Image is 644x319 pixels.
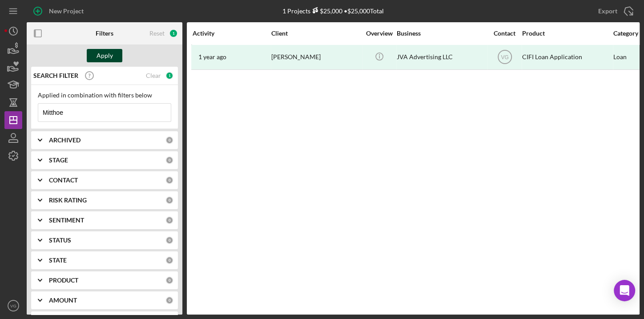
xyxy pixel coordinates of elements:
[49,217,84,224] b: SENTIMENT
[49,137,80,144] b: ARCHIVED
[198,53,226,61] time: 2024-08-29 20:52
[169,29,178,38] div: 1
[149,30,165,37] div: Reset
[49,297,77,304] b: AMOUNT
[165,236,173,244] div: 0
[522,45,611,69] div: CIFI Loan Application
[165,196,173,204] div: 0
[49,237,71,244] b: STATUS
[193,30,270,37] div: Activity
[165,256,173,264] div: 0
[165,136,173,144] div: 0
[271,30,360,37] div: Client
[589,2,640,20] button: Export
[282,7,384,15] div: 1 Projects • $25,000 Total
[49,177,78,184] b: CONTACT
[165,296,173,304] div: 0
[397,30,486,37] div: Business
[271,45,360,69] div: [PERSON_NAME]
[4,297,22,315] button: VG
[598,2,617,20] div: Export
[165,216,173,224] div: 0
[49,157,68,164] b: STAGE
[10,303,16,308] text: VG
[501,54,508,61] text: VG
[488,30,521,37] div: Contact
[49,257,67,264] b: STATE
[38,92,171,99] div: Applied in combination with filters below
[362,30,396,37] div: Overview
[165,156,173,164] div: 0
[96,30,113,37] b: Filters
[522,30,611,37] div: Product
[614,280,635,301] div: Open Intercom Messenger
[310,7,342,15] div: $25,000
[165,72,173,80] div: 1
[49,2,84,20] div: New Project
[397,45,486,69] div: JVA Advertising LLC
[87,49,122,62] button: Apply
[27,2,93,20] button: New Project
[97,49,113,62] div: Apply
[49,197,87,204] b: RISK RATING
[165,276,173,284] div: 0
[146,72,161,79] div: Clear
[49,277,78,284] b: PRODUCT
[165,176,173,184] div: 0
[33,72,78,79] b: SEARCH FILTER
